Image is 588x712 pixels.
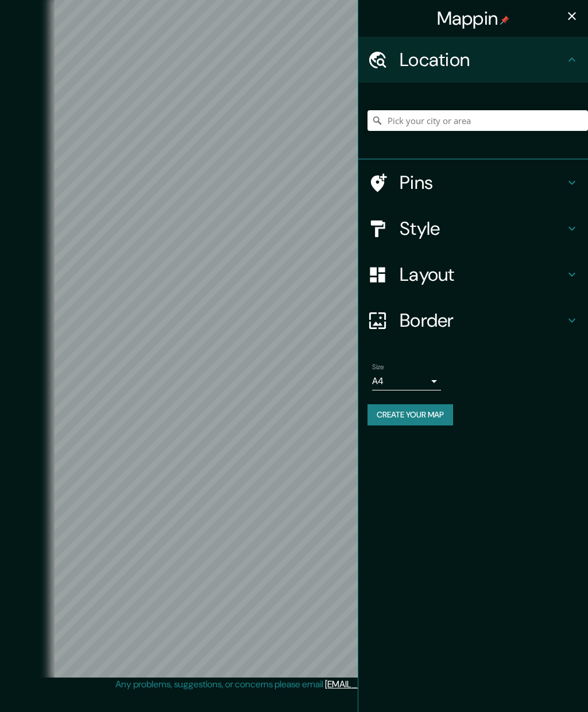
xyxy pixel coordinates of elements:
h4: Pins [400,171,565,194]
a: [EMAIL_ADDRESS][DOMAIN_NAME] [325,678,467,690]
p: Any problems, suggestions, or concerns please email . [115,678,469,691]
img: pin-icon.png [500,16,509,25]
button: Create your map [367,404,453,425]
div: Style [358,206,588,251]
h4: Border [400,309,565,332]
div: Border [358,297,588,343]
div: A4 [372,372,441,390]
h4: Style [400,217,565,240]
h4: Layout [400,263,565,286]
h4: Mappin [437,7,510,30]
div: Pins [358,160,588,206]
label: Size [372,362,384,372]
div: Location [358,37,588,83]
input: Pick your city or area [367,110,588,131]
h4: Location [400,48,565,71]
div: Layout [358,251,588,297]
